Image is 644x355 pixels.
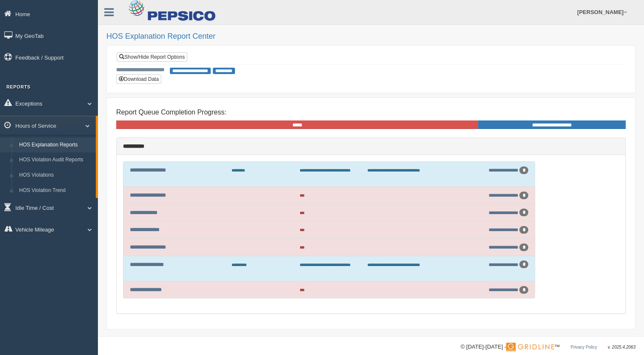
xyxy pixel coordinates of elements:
[116,109,626,116] h4: Report Queue Completion Progress:
[15,168,96,183] a: HOS Violations
[15,152,96,168] a: HOS Violation Audit Reports
[106,32,635,41] h2: HOS Explanation Report Center
[570,345,597,349] a: Privacy Policy
[608,345,635,349] span: v. 2025.4.2063
[461,343,635,352] div: © [DATE]-[DATE] - ™
[116,74,161,84] button: Download Data
[15,183,96,198] a: HOS Violation Trend
[506,343,554,351] img: Gridline
[15,137,96,153] a: HOS Explanation Reports
[117,52,187,62] a: Show/Hide Report Options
